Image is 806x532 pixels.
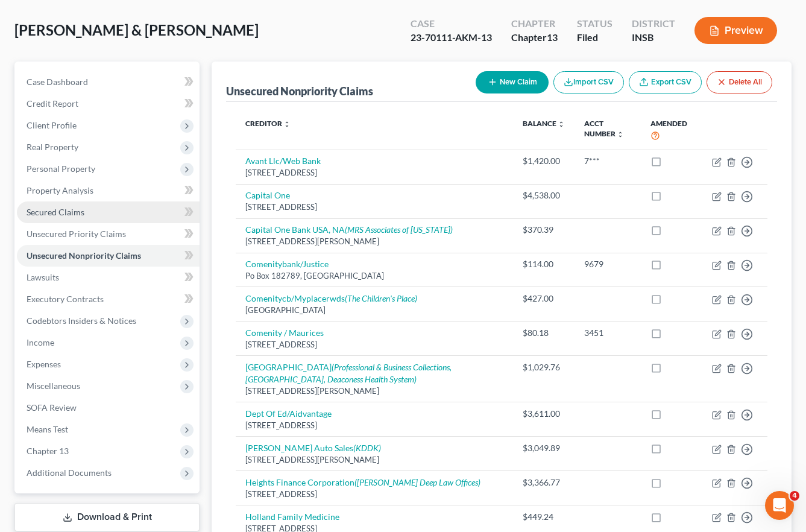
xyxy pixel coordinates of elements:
a: Capital One [245,190,290,200]
span: Executory Contracts [27,294,104,304]
a: SOFA Review [17,397,200,419]
a: Comenity / Maurices [245,328,324,338]
a: Property Analysis [17,180,200,201]
a: Capital One Bank USA, NA(MRS Associates of [US_STATE]) [245,224,453,235]
button: Import CSV [553,71,624,93]
span: Real Property [27,142,78,152]
span: Codebtors Insiders & Notices [27,315,136,326]
div: 3451 [584,327,631,339]
i: unfold_more [558,121,565,128]
div: $3,049.89 [523,442,565,454]
div: [STREET_ADDRESS] [245,167,503,179]
a: Holland Family Medicine [245,511,339,522]
div: $4,538.00 [523,189,565,201]
span: 4 [790,491,799,501]
i: unfold_more [617,131,624,138]
span: [PERSON_NAME] & [PERSON_NAME] [14,21,259,39]
span: 13 [547,31,558,43]
a: [GEOGRAPHIC_DATA](Professional & Business Collections, [GEOGRAPHIC_DATA], Deaconess Health System) [245,362,452,384]
div: [GEOGRAPHIC_DATA] [245,305,503,316]
div: 23-70111-AKM-13 [411,31,492,45]
div: Unsecured Nonpriority Claims [226,84,373,98]
div: Chapter [511,17,558,31]
span: SOFA Review [27,402,77,413]
a: [PERSON_NAME] Auto Sales(KDDK) [245,443,381,453]
span: Chapter 13 [27,446,69,456]
span: Property Analysis [27,185,93,195]
span: Lawsuits [27,272,59,282]
a: Credit Report [17,93,200,115]
i: (The Children's Place) [345,293,417,303]
button: Delete All [707,71,772,93]
div: [STREET_ADDRESS] [245,489,503,500]
span: Credit Report [27,98,78,109]
div: $80.18 [523,327,565,339]
span: Income [27,337,54,347]
i: (Professional & Business Collections, [GEOGRAPHIC_DATA], Deaconess Health System) [245,362,452,384]
th: Amended [641,112,702,150]
div: [STREET_ADDRESS][PERSON_NAME] [245,454,503,466]
div: [STREET_ADDRESS][PERSON_NAME] [245,236,503,247]
span: Unsecured Priority Claims [27,229,126,239]
button: New Claim [476,71,549,93]
span: Additional Documents [27,467,112,478]
div: $114.00 [523,258,565,270]
div: $449.24 [523,511,565,523]
div: [STREET_ADDRESS][PERSON_NAME] [245,385,503,397]
a: Balance unfold_more [523,119,565,128]
a: Acct Number unfold_more [584,119,624,138]
div: Po Box 182789, [GEOGRAPHIC_DATA] [245,270,503,282]
a: Case Dashboard [17,71,200,93]
div: $3,611.00 [523,408,565,420]
a: Download & Print [14,503,200,531]
a: Unsecured Nonpriority Claims [17,245,200,267]
a: Heights Finance Corporation([PERSON_NAME] Deep Law Offices) [245,477,480,487]
div: [STREET_ADDRESS] [245,420,503,431]
span: Personal Property [27,163,95,174]
div: $1,420.00 [523,155,565,167]
div: $427.00 [523,293,565,305]
span: Unsecured Nonpriority Claims [27,250,141,261]
i: ([PERSON_NAME] Deep Law Offices) [354,477,480,487]
button: Preview [694,17,777,44]
div: 9679 [584,258,631,270]
div: INSB [632,31,675,45]
i: (KDDK) [353,443,381,453]
a: Executory Contracts [17,288,200,310]
span: Expenses [27,359,61,369]
a: Export CSV [629,71,702,93]
a: Creditor unfold_more [245,119,291,128]
span: Case Dashboard [27,77,88,87]
a: Avant Llc/Web Bank [245,156,321,166]
a: Unsecured Priority Claims [17,223,200,245]
div: Case [411,17,492,31]
a: Comenitybank/Justice [245,259,329,269]
div: Filed [577,31,612,45]
div: [STREET_ADDRESS] [245,339,503,350]
span: Client Profile [27,120,77,130]
i: (MRS Associates of [US_STATE]) [345,224,453,235]
a: Dept Of Ed/Aidvantage [245,408,332,419]
span: Secured Claims [27,207,84,217]
span: Miscellaneous [27,381,80,391]
iframe: Intercom live chat [765,491,794,520]
div: Chapter [511,31,558,45]
i: unfold_more [283,121,291,128]
div: $3,366.77 [523,477,565,489]
div: [STREET_ADDRESS] [245,201,503,213]
a: Secured Claims [17,201,200,223]
a: Comenitycb/Myplacerwds(The Children's Place) [245,293,417,303]
span: Means Test [27,424,68,434]
div: $1,029.76 [523,361,565,373]
div: Status [577,17,612,31]
div: District [632,17,675,31]
a: Lawsuits [17,267,200,288]
div: $370.39 [523,224,565,236]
